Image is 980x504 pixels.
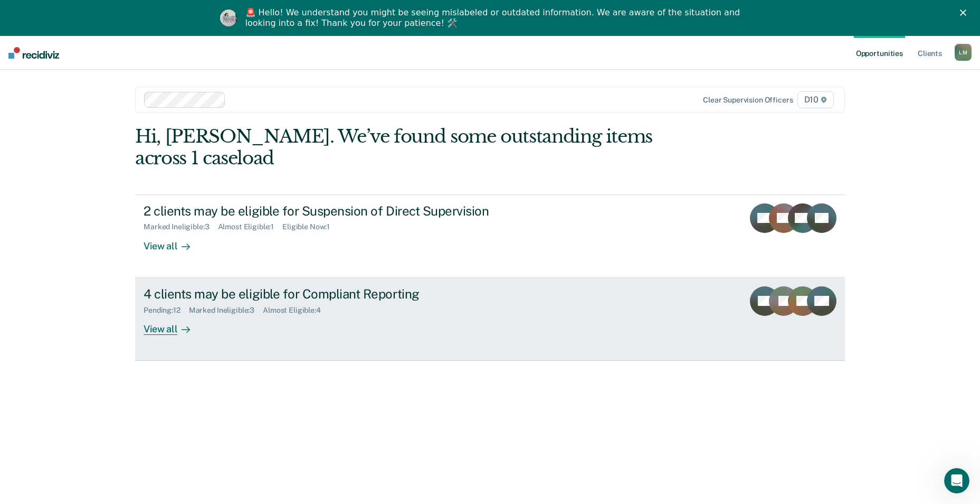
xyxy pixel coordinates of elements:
[263,306,329,315] div: Almost Eligible : 4
[144,231,203,252] div: View all
[144,306,189,315] div: Pending : 12
[135,126,703,169] div: Hi, [PERSON_NAME]. We’ve found some outstanding items across 1 caseload
[144,222,217,231] div: Marked Ineligible : 3
[955,44,972,61] div: L M
[218,222,283,231] div: Almost Eligible : 1
[245,7,744,29] div: 🚨 Hello! We understand you might be seeing mislabeled or outdated information. We are aware of th...
[960,10,971,16] div: Close
[135,278,845,361] a: 4 clients may be eligible for Compliant ReportingPending:12Marked Ineligible:3Almost Eligible:4Vi...
[189,306,263,315] div: Marked Ineligible : 3
[797,91,834,108] span: D10
[135,194,845,278] a: 2 clients may be eligible for Suspension of Direct SupervisionMarked Ineligible:3Almost Eligible:...
[144,203,514,219] div: 2 clients may be eligible for Suspension of Direct Supervision
[144,286,514,302] div: 4 clients may be eligible for Compliant Reporting
[703,96,793,105] div: Clear supervision officers
[220,10,237,26] img: Profile image for Kim
[916,36,944,70] a: Clients
[282,222,338,231] div: Eligible Now : 1
[944,468,969,493] iframe: Intercom live chat
[8,47,59,59] img: Recidiviz
[854,36,905,70] a: Opportunities
[955,44,972,61] button: LM
[144,314,203,335] div: View all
